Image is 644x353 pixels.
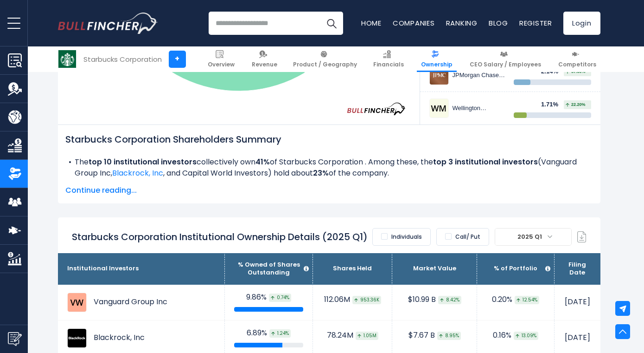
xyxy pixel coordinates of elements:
[289,46,361,72] a: Product / Geography
[58,50,76,68] img: SBUX logo
[65,185,593,196] span: Continue reading...
[453,72,507,79] div: JPMorgan Chase & CO
[555,253,600,285] th: Filing Date
[67,293,87,312] img: Vanguard Group Inc
[369,46,408,72] a: Financials
[313,168,329,178] b: 23%
[248,46,281,72] a: Revenue
[470,61,541,68] span: CEO Salary / Employees
[417,46,457,72] a: Ownership
[555,285,600,320] td: [DATE]
[75,157,577,178] span: Vanguard Group Inc, , and Capital World Investors
[313,253,392,285] th: Shares Held
[566,70,586,74] span: 57.60%
[58,13,158,34] img: Bullfincher logo
[352,296,381,304] span: 953.36K
[465,46,545,72] a: CEO Salary / Employees
[372,228,431,246] label: Individuals
[489,18,508,28] a: Blog
[402,295,467,305] div: $10.99 B
[566,103,586,107] span: 22.20%
[436,228,489,246] label: Call/ Put
[433,157,538,167] b: top 3 institutional investors
[8,167,22,181] img: Ownership
[72,231,368,243] h2: Starbucks Corporation Institutional Ownership Details (2025 Q1)
[486,295,545,305] div: 0.20%
[89,157,197,167] b: top 10 institutional investors
[255,157,270,167] b: 41%
[234,328,304,338] div: 6.89%
[558,61,596,68] span: Competitors
[225,253,313,285] th: % Owned of Shares Outstanding
[453,105,507,112] div: Wellington Management Group LLP
[83,54,162,65] div: Starbucks Corporation
[65,157,593,179] li: The collectively own of Starbucks Corporation . Among these, the ( ) hold about of the company.
[515,296,539,304] span: 12.54%
[563,12,600,35] a: Login
[477,253,555,285] th: % of Portfolio
[169,51,186,68] a: +
[252,61,277,68] span: Revenue
[112,168,163,178] a: Blackrock, Inc
[438,296,461,304] span: 8.42%
[204,46,239,72] a: Overview
[269,294,291,302] span: 0.74%
[67,328,87,348] img: Blackrock, Inc
[65,132,593,146] h2: Starbucks Corporation Shareholders Summary
[446,18,478,28] a: Ranking
[486,331,545,340] div: 0.16%
[58,253,225,285] th: Institutional Investors
[234,293,304,302] div: 9.86%
[361,18,382,28] a: Home
[58,13,158,34] a: Go to homepage
[437,332,461,340] span: 8.95%
[495,229,571,245] span: 2025 Q1
[402,331,467,340] div: $7.67 B
[541,68,564,76] div: 2.14%
[514,332,538,340] span: 13.09%
[208,61,235,68] span: Overview
[392,253,477,285] th: Market Value
[514,230,548,243] span: 2025 Q1
[373,61,404,68] span: Financials
[421,61,453,68] span: Ownership
[356,332,378,340] span: 1.05M
[393,18,435,28] a: Companies
[554,46,600,72] a: Competitors
[322,331,383,340] div: 78.24M
[519,18,552,28] a: Register
[293,61,357,68] span: Product / Geography
[322,295,383,305] div: 112.06M
[269,329,291,338] span: 1.24%
[320,12,343,35] button: Search
[58,285,225,320] td: Vanguard Group Inc
[541,101,564,109] div: 1.71%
